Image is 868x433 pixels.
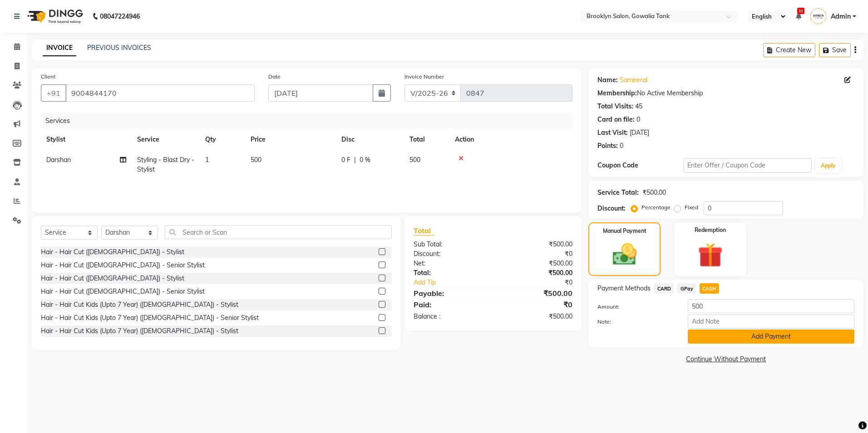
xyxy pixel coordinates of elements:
[597,102,633,111] div: Total Visits:
[407,240,493,249] div: Sub Total:
[597,188,639,197] div: Service Total:
[46,156,71,164] span: Darshan
[597,161,683,170] div: Coupon Code
[695,226,726,234] label: Redemption
[137,156,194,173] span: Styling - Blast Dry - Stylist
[354,155,356,165] span: |
[268,73,281,81] label: Date
[41,300,238,310] div: Hair - Hair Cut Kids (Upto 7 Year) ([DEMOGRAPHIC_DATA]) - Stylist
[493,259,579,268] div: ₹500.00
[683,158,812,172] input: Enter Offer / Coupon Code
[132,129,200,150] th: Service
[603,227,646,235] label: Manual Payment
[819,43,851,57] button: Save
[41,326,238,336] div: Hair - Hair Cut Kids (Upto 7 Year) ([DEMOGRAPHIC_DATA]) - Stylist
[493,240,579,249] div: ₹500.00
[620,141,623,151] div: 0
[404,73,444,81] label: Invoice Number
[642,188,666,197] div: ₹500.00
[690,240,730,271] img: _gift.svg
[200,129,245,150] th: Qty
[100,4,140,29] b: 08047224946
[414,226,434,236] span: Total
[336,129,404,150] th: Disc
[407,268,493,278] div: Total:
[407,312,493,321] div: Balance :
[65,84,255,102] input: Search by Name/Mobile/Email/Code
[42,113,579,129] div: Services
[41,313,259,323] div: Hair - Hair Cut Kids (Upto 7 Year) ([DEMOGRAPHIC_DATA]) - Senior Stylist
[590,354,862,364] a: Continue Without Payment
[493,299,579,310] div: ₹0
[41,287,205,296] div: Hair - Hair Cut ([DEMOGRAPHIC_DATA]) - Senior Stylist
[597,284,651,293] span: Payment Methods
[407,259,493,268] div: Net:
[641,203,671,212] label: Percentage
[493,249,579,259] div: ₹0
[620,75,647,85] a: Sameeral
[630,128,649,138] div: [DATE]
[251,156,261,164] span: 500
[605,241,644,268] img: _cash.svg
[796,12,801,20] a: 31
[688,315,854,329] input: Add Note
[597,89,854,98] div: No Active Membership
[677,283,696,294] span: GPay
[685,203,698,212] label: Fixed
[815,159,841,172] button: Apply
[810,8,826,24] img: Admin
[41,274,184,283] div: Hair - Hair Cut ([DEMOGRAPHIC_DATA]) - Stylist
[449,129,572,150] th: Action
[763,43,815,57] button: Create New
[654,283,674,294] span: CARD
[41,84,66,102] button: +91
[597,75,618,85] div: Name:
[508,278,580,287] div: ₹0
[597,204,626,213] div: Discount:
[245,129,336,150] th: Price
[591,303,681,311] label: Amount:
[43,40,76,56] a: INVOICE
[797,8,804,14] span: 31
[493,268,579,278] div: ₹500.00
[688,330,854,344] button: Add Payment
[407,299,493,310] div: Paid:
[404,129,449,150] th: Total
[409,156,420,164] span: 500
[360,155,370,165] span: 0 %
[493,288,579,299] div: ₹500.00
[597,128,628,138] div: Last Visit:
[493,312,579,321] div: ₹500.00
[23,4,85,29] img: logo
[407,288,493,299] div: Payable:
[591,318,681,326] label: Note:
[165,225,392,239] input: Search or Scan
[341,155,350,165] span: 0 F
[87,44,151,52] a: PREVIOUS INVOICES
[41,247,184,257] div: Hair - Hair Cut ([DEMOGRAPHIC_DATA]) - Stylist
[41,261,205,270] div: Hair - Hair Cut ([DEMOGRAPHIC_DATA]) - Senior Stylist
[41,73,55,81] label: Client
[635,102,642,111] div: 45
[407,249,493,259] div: Discount:
[597,115,635,124] div: Card on file:
[700,283,719,294] span: CASH
[636,115,640,124] div: 0
[407,278,508,287] a: Add Tip
[597,141,618,151] div: Points:
[688,299,854,313] input: Amount
[205,156,209,164] span: 1
[41,129,132,150] th: Stylist
[597,89,637,98] div: Membership:
[831,12,851,21] span: Admin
